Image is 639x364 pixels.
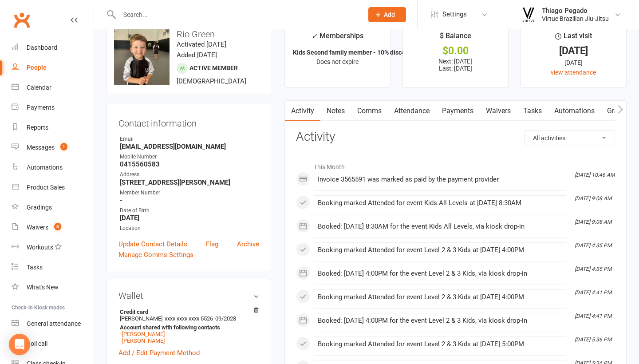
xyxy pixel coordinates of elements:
a: Roll call [12,334,94,354]
i: [DATE] 5:36 PM [575,336,611,343]
div: Roll call [27,340,47,347]
span: Active member [189,64,238,71]
a: Update Contact Details [118,239,187,249]
span: 3 [54,223,61,230]
a: Flag [206,239,218,249]
div: Payments [27,104,55,111]
a: Comms [351,101,388,121]
div: Tasks [27,264,43,271]
img: image1679637298.png [114,29,170,85]
i: ✓ [312,32,317,40]
a: Reports [12,118,94,138]
h3: Activity [296,130,615,144]
div: Invoice 3565591 was marked as paid by the payment provider [318,176,562,183]
a: Tasks [517,101,548,121]
a: [PERSON_NAME] [122,331,165,337]
div: Mobile Number [120,153,259,161]
i: [DATE] 9:08 AM [575,219,611,225]
div: Booking marked Attended for event Level 2 & 3 Kids at [DATE] 5:00PM [318,340,562,348]
a: Clubworx [11,9,33,31]
p: Next: [DATE] Last: [DATE] [411,58,500,72]
div: Booking marked Attended for event Level 2 & 3 Kids at [DATE] 4:00PM [318,246,562,254]
div: Gradings [27,204,52,211]
div: Location [120,224,259,233]
div: [DATE] [529,46,618,55]
span: 1 [60,143,67,150]
div: Open Intercom Messenger [9,334,30,355]
div: Product Sales [27,184,65,191]
div: Email [120,135,259,143]
a: People [12,58,94,78]
a: Payments [436,101,480,121]
img: thumb_image1568934240.png [520,6,537,24]
div: Member Number [120,189,259,197]
div: [DATE] [529,58,618,67]
a: Automations [12,158,94,178]
div: Booked: [DATE] 4:00PM for the event Level 2 & 3 Kids, via kiosk drop-in [318,270,562,277]
div: People [27,64,47,71]
a: [PERSON_NAME] [122,337,165,344]
time: Activated [DATE] [177,40,226,48]
div: Calendar [27,84,51,91]
div: $0.00 [411,46,500,55]
a: Dashboard [12,38,94,58]
div: Booking marked Attended for event Kids All Levels at [DATE] 8:30AM [318,199,562,207]
strong: [EMAIL_ADDRESS][DOMAIN_NAME] [120,142,259,150]
time: Added [DATE] [177,51,217,59]
div: Dashboard [27,44,57,51]
h3: Wallet [118,291,259,301]
div: Messages [27,144,55,151]
span: Add [384,11,395,18]
div: Workouts [27,244,53,251]
div: What's New [27,284,59,291]
input: Search... [117,8,357,21]
div: General attendance [27,320,81,327]
div: Automations [27,164,63,171]
button: Add [368,7,406,22]
a: What's New [12,277,94,297]
div: Booking marked Attended for event Level 2 & 3 Kids at [DATE] 4:00PM [318,293,562,301]
span: Does not expire [316,58,359,65]
i: [DATE] 4:41 PM [575,289,611,296]
a: Archive [237,239,259,249]
a: Tasks [12,257,94,277]
a: Payments [12,98,94,118]
a: Attendance [388,101,436,121]
span: [DEMOGRAPHIC_DATA] [177,77,246,85]
div: Thiago Pegado [542,7,609,15]
div: Virtue Brazilian Jiu-Jitsu [542,15,609,23]
a: Activity [285,101,320,121]
h3: Contact information [118,115,259,128]
a: Add / Edit Payment Method [118,348,200,358]
a: Product Sales [12,178,94,198]
a: Waivers 3 [12,218,94,237]
div: Date of Birth [120,206,259,215]
div: Last visit [555,30,592,46]
li: [PERSON_NAME] [118,307,259,345]
div: Booked: [DATE] 8:30AM for the event Kids All Levels, via kiosk drop-in [318,223,562,230]
h3: Rio Green [114,29,264,39]
span: Settings [442,4,467,24]
i: [DATE] 4:35 PM [575,242,611,249]
strong: Credit card [120,309,255,315]
a: General attendance kiosk mode [12,314,94,334]
div: Memberships [312,30,363,47]
a: Workouts [12,237,94,257]
i: [DATE] 9:08 AM [575,195,611,202]
strong: Account shared with following contacts [120,324,255,331]
i: [DATE] 4:41 PM [575,313,611,319]
strong: [STREET_ADDRESS][PERSON_NAME] [120,178,259,186]
a: Automations [548,101,601,121]
strong: [DATE] [120,214,259,222]
div: Reports [27,124,48,131]
i: [DATE] 4:35 PM [575,266,611,272]
div: Address [120,170,259,179]
a: Notes [320,101,351,121]
a: view attendance [551,69,596,76]
a: Gradings [12,198,94,218]
strong: Kids Second family member - 10% discount [293,49,414,56]
span: 09/2028 [215,315,236,322]
a: Waivers [480,101,517,121]
li: This Month [296,158,615,172]
i: [DATE] 10:46 AM [575,172,615,178]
